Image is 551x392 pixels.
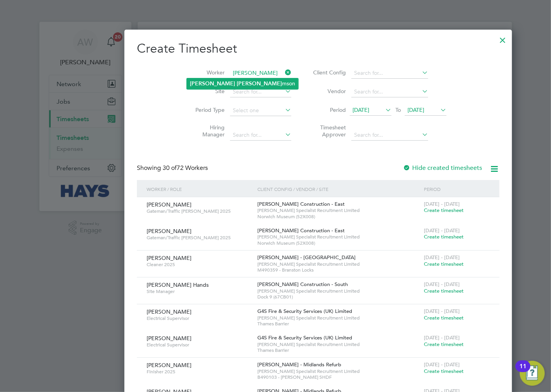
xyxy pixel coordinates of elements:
span: Site Manager [147,288,252,295]
span: Electrical Supervisor [147,315,252,321]
b: [PERSON_NAME] [190,80,235,87]
span: 72 Workers [163,164,208,172]
li: mson [187,78,298,89]
label: Site [190,88,225,95]
span: Create timesheet [424,261,464,267]
b: [PERSON_NAME] [237,80,282,87]
span: [PERSON_NAME] Specialist Recruitment Limited [258,315,420,321]
span: [PERSON_NAME] Construction - East [258,227,345,234]
span: [PERSON_NAME] Hands [147,281,209,288]
span: [PERSON_NAME] Specialist Recruitment Limited [258,368,420,374]
label: Period [311,106,346,113]
span: G4S Fire & Security Services (UK) Limited [258,308,353,314]
span: [PERSON_NAME] - [GEOGRAPHIC_DATA] [258,254,356,261]
span: Dock 9 (67CB01) [258,294,420,300]
span: [PERSON_NAME] [147,201,191,208]
span: [PERSON_NAME] Construction - East [258,201,345,207]
input: Search for... [230,130,291,141]
label: Vendor [311,88,346,95]
label: Worker [190,69,225,76]
span: [DATE] - [DATE] [424,227,460,234]
span: Create timesheet [424,207,464,214]
div: Period [422,180,492,198]
span: [PERSON_NAME] Construction - South [258,281,348,288]
span: [DATE] [353,106,369,113]
span: [PERSON_NAME] [147,335,191,342]
span: Create timesheet [424,233,464,240]
label: Client Config [311,69,346,76]
button: Open Resource Center, 11 new notifications [520,361,545,386]
span: To [393,105,403,115]
div: Showing [137,164,209,172]
span: Norwich Museum (52X008) [258,240,420,246]
span: [PERSON_NAME] [147,228,191,235]
input: Search for... [351,68,428,79]
span: Create timesheet [424,341,464,348]
span: [DATE] - [DATE] [424,281,460,288]
span: [PERSON_NAME] Specialist Recruitment Limited [258,234,420,240]
h2: Create Timesheet [137,41,500,57]
span: B490103 - [PERSON_NAME] SHDF [258,374,420,380]
label: Timesheet Approver [311,124,346,138]
span: [PERSON_NAME] Specialist Recruitment Limited [258,341,420,348]
span: Create timesheet [424,288,464,294]
div: Client Config / Vendor / Site [256,180,422,198]
span: Cleaner 2025 [147,261,252,268]
span: 30 of [163,164,177,172]
input: Select one [230,105,291,116]
span: G4S Fire & Security Services (UK) Limited [258,334,353,341]
input: Search for... [230,87,291,97]
span: Thames Barrier [258,347,420,353]
span: [PERSON_NAME] [147,254,191,261]
span: Gateman/Traffic [PERSON_NAME] 2025 [147,208,252,214]
span: [PERSON_NAME] - Midlands Refurb [258,361,342,368]
input: Search for... [351,130,428,141]
span: [PERSON_NAME] Specialist Recruitment Limited [258,207,420,214]
span: [PERSON_NAME] [147,308,191,315]
span: [DATE] - [DATE] [424,254,460,261]
label: Period Type [190,106,225,113]
span: Finisher 2025 [147,369,252,375]
div: 11 [519,366,526,376]
div: Worker / Role [145,180,256,198]
span: [PERSON_NAME] Specialist Recruitment Limited [258,288,420,294]
span: [DATE] [407,106,424,113]
span: Gateman/Traffic [PERSON_NAME] 2025 [147,235,252,241]
span: [DATE] - [DATE] [424,361,460,368]
span: [DATE] - [DATE] [424,334,460,341]
label: Hiring Manager [190,124,225,138]
span: [PERSON_NAME] Specialist Recruitment Limited [258,261,420,267]
span: Norwich Museum (52X008) [258,214,420,220]
label: Hide created timesheets [403,164,482,172]
input: Search for... [351,87,428,97]
span: M490359 - Branston Locks [258,267,420,273]
span: Electrical Supervisor [147,342,252,348]
span: [DATE] - [DATE] [424,308,460,314]
span: [PERSON_NAME] [147,362,191,369]
input: Search for... [230,68,291,79]
span: Thames Barrier [258,321,420,327]
span: [DATE] - [DATE] [424,201,460,207]
span: Create timesheet [424,314,464,321]
span: Create timesheet [424,368,464,374]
